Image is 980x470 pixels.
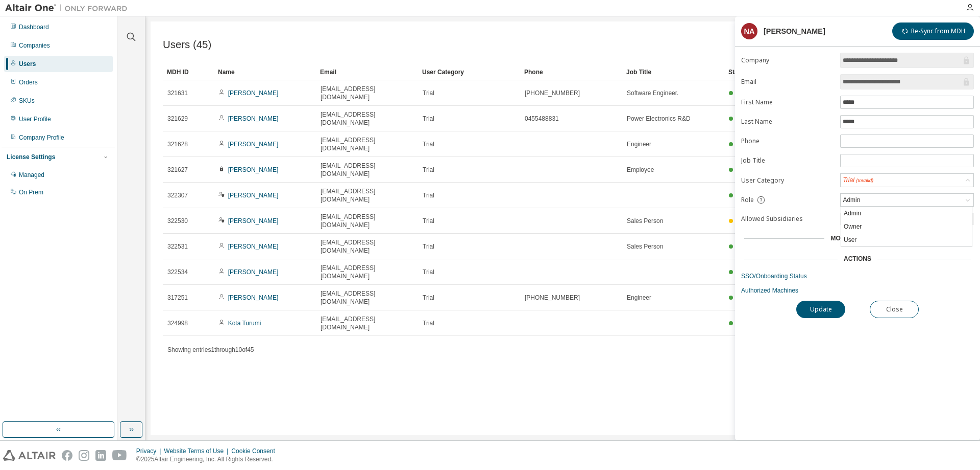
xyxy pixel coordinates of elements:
div: User Category [422,64,516,80]
span: 317251 [167,294,188,302]
div: Managed [19,171,44,179]
label: User Category [741,176,834,185]
label: First Name [741,98,834,106]
div: Trial [843,176,873,185]
div: Actions [844,255,871,263]
a: Authorized Machines [741,286,974,295]
a: [PERSON_NAME] [228,294,279,301]
div: On Prem [19,188,43,196]
span: Trial [423,140,434,148]
span: Trial [423,268,434,276]
img: linkedin.svg [95,450,106,461]
span: More Details [830,235,876,242]
span: [EMAIL_ADDRESS][DOMAIN_NAME] [321,238,413,255]
div: License Settings [7,153,55,161]
div: Cookie Consent [231,447,281,455]
span: 0455488831 [525,115,559,123]
span: 322534 [167,268,188,276]
span: Employee [627,166,654,174]
span: Trial [423,242,434,251]
span: 321628 [167,140,188,148]
a: [PERSON_NAME] [228,166,279,173]
div: Status [728,64,901,80]
span: [EMAIL_ADDRESS][DOMAIN_NAME] [321,85,413,101]
span: Engineer [627,140,651,148]
span: [PHONE_NUMBER] [525,89,580,97]
span: Trial [423,89,434,97]
a: [PERSON_NAME] [228,115,279,122]
span: Trial [423,191,434,199]
img: instagram.svg [79,450,89,461]
span: [EMAIL_ADDRESS][DOMAIN_NAME] [321,110,413,127]
label: Job Title [741,156,834,165]
span: 322531 [167,242,188,251]
div: Name [218,64,312,80]
div: Dashboard [19,23,49,31]
a: [PERSON_NAME] [228,192,279,199]
div: Email [320,64,414,80]
span: 321629 [167,115,188,123]
div: Admin [841,194,862,206]
span: Trial [423,115,434,123]
span: Power Electronics R&D [627,115,691,123]
img: Altair One [5,3,133,13]
button: Close [870,301,919,318]
div: Privacy [136,447,164,455]
span: [EMAIL_ADDRESS][DOMAIN_NAME] [321,162,413,178]
span: [EMAIL_ADDRESS][DOMAIN_NAME] [321,264,413,280]
li: Owner [841,220,972,233]
span: Software Engineer. [627,89,678,97]
a: [PERSON_NAME] [228,141,279,148]
label: Email [741,78,834,86]
span: Trial [423,217,434,225]
div: Company Profile [19,133,64,142]
div: Users [19,60,36,68]
span: [PHONE_NUMBER] [525,294,580,302]
img: altair_logo.svg [3,450,56,461]
a: [PERSON_NAME] [228,243,279,250]
span: (Invalid) [856,177,873,183]
div: NA [741,23,757,39]
a: SSO/Onboarding Status [741,272,974,280]
span: 321631 [167,89,188,97]
div: SKUs [19,97,35,105]
span: [EMAIL_ADDRESS][DOMAIN_NAME] [321,187,413,204]
div: Website Terms of Use [164,447,231,455]
img: youtube.svg [112,450,127,461]
img: facebook.svg [62,450,72,461]
span: Sales Person [627,242,663,251]
div: Job Title [626,64,720,80]
span: Trial [423,166,434,174]
button: Update [796,301,845,318]
div: Admin [841,194,973,206]
span: [EMAIL_ADDRESS][DOMAIN_NAME] [321,315,413,331]
li: Admin [841,207,972,220]
p: © 2025 Altair Engineering, Inc. All Rights Reserved. [136,455,281,464]
span: 322530 [167,217,188,225]
div: MDH ID [167,64,210,80]
div: Companies [19,41,50,50]
a: [PERSON_NAME] [228,217,279,225]
li: User [841,233,972,247]
div: Phone [524,64,618,80]
div: Trial (Invalid) [841,174,973,187]
label: Company [741,56,834,64]
div: [PERSON_NAME] [764,27,825,35]
button: Re-Sync from MDH [892,23,974,40]
span: Showing entries 1 through 10 of 45 [167,346,254,353]
label: Phone [741,137,834,145]
div: User Profile [19,115,51,123]
span: Users (45) [163,39,211,51]
label: Last Name [741,118,834,126]
a: [PERSON_NAME] [228,89,279,97]
span: [EMAIL_ADDRESS][DOMAIN_NAME] [321,136,413,152]
a: [PERSON_NAME] [228,268,279,276]
div: Orders [19,78,38,86]
label: Allowed Subsidiaries [741,215,834,223]
span: [EMAIL_ADDRESS][DOMAIN_NAME] [321,213,413,229]
span: Trial [423,319,434,327]
span: Trial [423,294,434,302]
a: Kota Turumi [228,320,261,327]
span: Role [741,196,754,204]
span: 322307 [167,191,188,199]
